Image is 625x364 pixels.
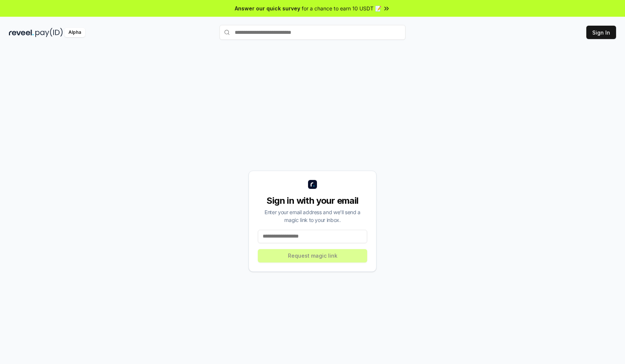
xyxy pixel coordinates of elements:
[308,180,317,189] img: logo_small
[235,4,300,12] span: Answer our quick survey
[9,28,34,37] img: reveel_dark
[586,26,616,39] button: Sign In
[258,195,367,207] div: Sign in with your email
[64,28,85,37] div: Alpha
[35,28,63,37] img: pay_id
[302,4,381,12] span: for a chance to earn 10 USDT 📝
[258,208,367,224] div: Enter your email address and we’ll send a magic link to your inbox.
